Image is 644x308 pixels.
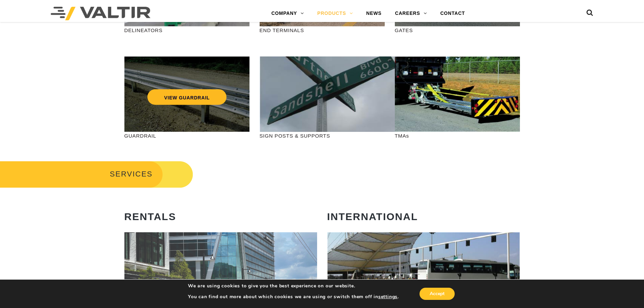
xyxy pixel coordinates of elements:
a: VIEW GUARDRAIL [147,89,226,105]
a: PRODUCTS [311,7,360,20]
p: END TERMINALS [260,26,385,34]
p: GUARDRAIL [124,132,249,140]
a: CONTACT [433,7,472,20]
p: We are using cookies to give you the best experience on our website. [188,283,399,289]
a: CAREERS [388,7,434,20]
p: GATES [395,26,520,34]
p: TMAs [395,132,520,140]
p: SIGN POSTS & SUPPORTS [260,132,385,140]
button: settings [378,294,398,300]
img: Valtir [51,7,150,20]
strong: RENTALS [124,211,176,222]
a: NEWS [359,7,388,20]
a: COMPANY [265,7,311,20]
button: Accept [420,288,455,300]
strong: INTERNATIONAL [327,211,418,222]
p: You can find out more about which cookies we are using or switch them off in . [188,294,399,300]
p: DELINEATORS [124,26,249,34]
